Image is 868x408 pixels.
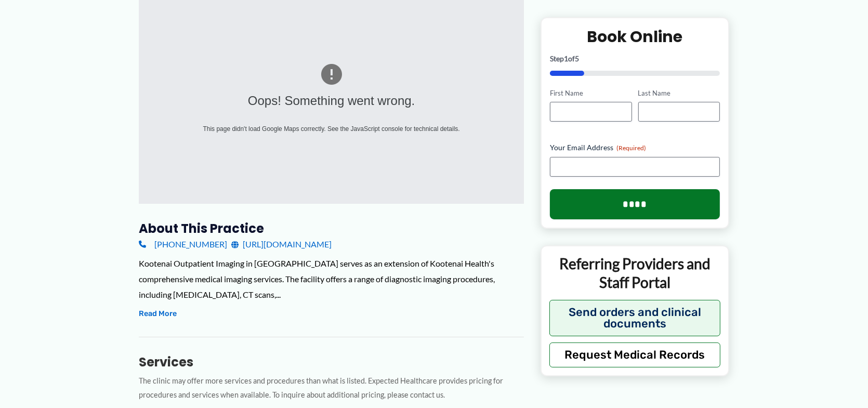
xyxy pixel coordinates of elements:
[550,26,720,46] h2: Book Online
[139,236,227,252] a: [PHONE_NUMBER]
[575,54,579,62] span: 5
[638,88,720,98] label: Last Name
[139,308,177,320] button: Read More
[550,88,632,98] label: First Name
[139,220,524,236] h3: About this practice
[180,123,483,135] div: This page didn't load Google Maps correctly. See the JavaScript console for technical details.
[550,55,720,62] p: Step of
[180,89,483,113] div: Oops! Something went wrong.
[550,142,720,153] label: Your Email Address
[616,144,646,152] span: (Required)
[139,354,524,370] h3: Services
[564,54,568,62] span: 1
[549,299,720,336] button: Send orders and clinical documents
[139,256,524,302] div: Kootenai Outpatient Imaging in [GEOGRAPHIC_DATA] serves as an extension of Kootenai Health's comp...
[231,236,332,252] a: [URL][DOMAIN_NAME]
[549,342,720,367] button: Request Medical Records
[549,254,720,292] p: Referring Providers and Staff Portal
[139,374,524,402] p: The clinic may offer more services and procedures than what is listed. Expected Healthcare provid...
